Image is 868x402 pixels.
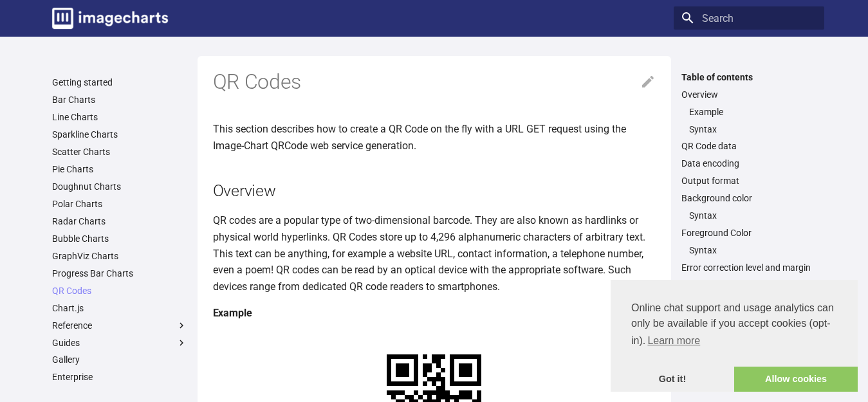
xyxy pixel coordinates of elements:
label: Guides [52,337,187,349]
a: Background color [681,192,817,204]
a: Sparkline Charts [52,129,187,140]
a: Radar Charts [52,215,187,227]
h4: Example [213,305,656,322]
p: This section describes how to create a QR Code on the fly with a URL GET request using the Image-... [213,121,656,154]
img: logo [52,8,168,29]
a: Polar Charts [52,198,187,210]
a: QR Codes [52,285,187,297]
a: Progress Bar Charts [52,268,187,279]
a: Foreground Color [681,227,817,239]
a: Doughnut Charts [52,181,187,192]
a: Scatter Charts [52,146,187,158]
nav: Table of contents [674,71,824,274]
input: Search [674,6,824,30]
a: Example [689,106,817,118]
a: Getting started [52,77,187,88]
a: Enterprise [52,371,187,383]
a: Syntax [689,123,817,135]
a: Gallery [52,354,187,365]
nav: Foreground Color [681,244,817,256]
a: Error correction level and margin [681,262,817,273]
a: learn more about cookies [645,331,702,351]
a: Image-Charts documentation [47,3,173,34]
label: Reference [52,320,187,331]
h1: QR Codes [213,69,656,96]
a: Overview [681,89,817,100]
p: QR codes are a popular type of two-dimensional barcode. They are also known as hardlinks or physi... [213,212,656,295]
a: Line Charts [52,111,187,123]
a: Chart.js [52,302,187,314]
a: QR Code data [681,140,817,152]
nav: Background color [681,210,817,221]
a: allow cookies [734,367,858,392]
a: Bar Charts [52,94,187,105]
a: GraphViz Charts [52,250,187,262]
a: Syntax [689,244,817,256]
a: Data encoding [681,158,817,169]
a: Output format [681,175,817,187]
div: cookieconsent [611,280,858,392]
span: Online chat support and usage analytics can only be available if you accept cookies (opt-in). [631,300,837,351]
label: Table of contents [674,71,824,83]
a: Syntax [689,210,817,221]
a: dismiss cookie message [611,367,734,392]
h2: Overview [213,179,656,202]
nav: Overview [681,106,817,135]
a: Bubble Charts [52,233,187,244]
a: Pie Charts [52,163,187,175]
